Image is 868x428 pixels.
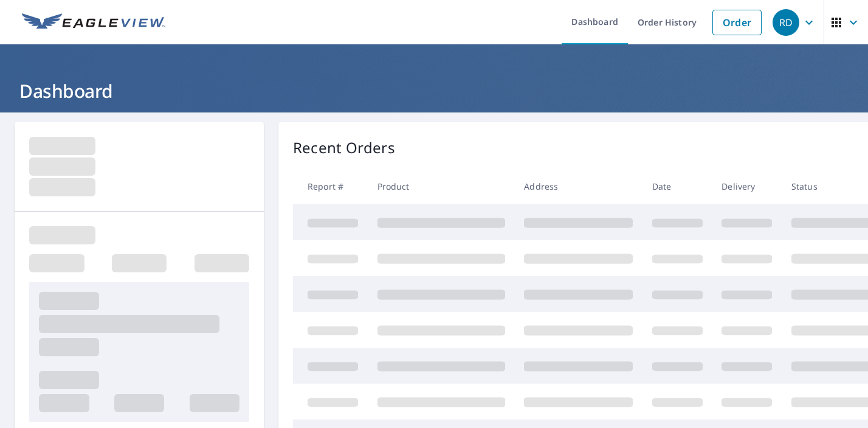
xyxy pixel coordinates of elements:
[712,168,782,204] th: Delivery
[773,9,799,36] div: RD
[642,168,712,204] th: Date
[514,168,642,204] th: Address
[293,168,368,204] th: Report #
[22,13,165,32] img: EV Logo
[293,137,395,159] p: Recent Orders
[15,78,853,103] h1: Dashboard
[368,168,515,204] th: Product
[712,10,762,35] a: Order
